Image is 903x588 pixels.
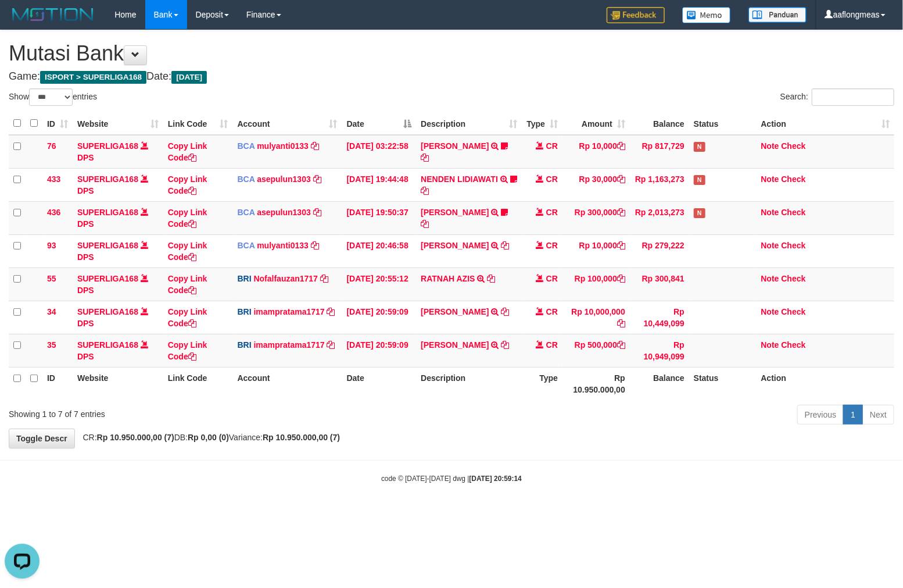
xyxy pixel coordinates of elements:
[77,433,341,442] span: CR: DB: Variance:
[522,367,562,400] th: Type
[73,234,163,268] td: DPS
[617,208,625,217] a: Copy Rp 300,000 to clipboard
[421,307,489,316] a: [PERSON_NAME]
[342,135,417,169] td: [DATE] 03:22:58
[862,405,894,425] a: Next
[682,7,731,23] img: Button%20Memo.svg
[238,241,255,250] span: BCA
[77,274,138,283] a: SUPERLIGA168
[47,307,56,316] span: 34
[97,433,174,442] strong: Rp 10.950.000,00 (7)
[320,274,328,283] a: Copy Nofalfauzan1717 to clipboard
[168,141,207,162] a: Copy Link Code
[42,112,73,135] th: ID: activate to sort column ascending
[782,274,806,283] a: Check
[163,112,233,135] th: Link Code: activate to sort column ascending
[47,274,56,283] span: 55
[9,88,97,106] label: Show entries
[40,71,146,84] span: ISPORT > SUPERLIGA168
[254,274,318,283] a: Nofalfauzan1717
[42,367,73,400] th: ID
[238,208,255,217] span: BCA
[188,433,229,442] strong: Rp 0,00 (0)
[562,334,630,367] td: Rp 500,000
[73,135,163,169] td: DPS
[782,141,806,151] a: Check
[311,241,319,250] a: Copy mulyanti0133 to clipboard
[421,241,489,250] a: [PERSON_NAME]
[546,274,558,283] span: CR
[238,340,252,350] span: BRI
[421,208,489,217] a: [PERSON_NAME]
[381,475,522,483] small: code © [DATE]-[DATE] dwg |
[9,71,894,83] h4: Game: Date:
[694,142,705,152] span: Has Note
[342,268,417,301] td: [DATE] 20:55:12
[501,340,510,350] a: Copy KADEK HENDRAWA to clipboard
[546,307,558,316] span: CR
[694,208,705,218] span: Has Note
[77,141,138,151] a: SUPERLIGA168
[47,241,56,250] span: 93
[163,367,233,400] th: Link Code
[782,241,806,250] a: Check
[470,475,522,483] strong: [DATE] 20:59:14
[313,174,321,184] a: Copy asepulun1303 to clipboard
[630,201,689,234] td: Rp 2,013,273
[630,112,689,135] th: Balance
[9,404,368,420] div: Showing 1 to 7 of 7 entries
[630,268,689,301] td: Rp 300,841
[9,6,97,23] img: MOTION_logo.png
[168,174,207,195] a: Copy Link Code
[254,340,325,350] a: imampratama1717
[342,112,417,135] th: Date: activate to sort column descending
[238,174,255,184] span: BCA
[630,334,689,367] td: Rp 10,949,099
[546,141,558,151] span: CR
[487,274,495,283] a: Copy RATNAH AZIS to clipboard
[617,241,625,250] a: Copy Rp 10,000 to clipboard
[47,174,60,184] span: 433
[257,174,311,184] a: asepulun1303
[761,174,779,184] a: Note
[73,112,163,135] th: Website: activate to sort column ascending
[342,168,417,201] td: [DATE] 19:44:48
[501,241,510,250] a: Copy FADILAH IMAN to clipboard
[562,301,630,334] td: Rp 10,000,000
[47,141,56,151] span: 76
[562,367,630,400] th: Rp 10.950.000,00
[168,340,207,361] a: Copy Link Code
[47,340,56,350] span: 35
[630,234,689,268] td: Rp 279,222
[73,367,163,400] th: Website
[843,405,863,425] a: 1
[782,174,806,184] a: Check
[562,268,630,301] td: Rp 100,000
[761,307,779,316] a: Note
[562,168,630,201] td: Rp 30,000
[238,274,252,283] span: BRI
[233,112,342,135] th: Account: activate to sort column ascending
[617,274,625,283] a: Copy Rp 100,000 to clipboard
[421,219,429,229] a: Copy PRISTINA NURDIANTI to clipboard
[501,307,510,316] a: Copy IRFANIL FIKRI to clipboard
[797,405,844,425] a: Previous
[617,141,625,151] a: Copy Rp 10,000 to clipboard
[238,141,255,151] span: BCA
[73,301,163,334] td: DPS
[761,340,779,350] a: Note
[761,274,779,283] a: Note
[77,241,138,250] a: SUPERLIGA168
[689,112,757,135] th: Status
[416,367,522,400] th: Description
[311,141,319,151] a: Copy mulyanti0133 to clipboard
[780,88,894,106] label: Search:
[73,268,163,301] td: DPS
[757,367,894,400] th: Action
[546,208,558,217] span: CR
[168,307,207,328] a: Copy Link Code
[73,201,163,234] td: DPS
[257,241,309,250] a: mulyanti0133
[342,234,417,268] td: [DATE] 20:46:58
[562,201,630,234] td: Rp 300,000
